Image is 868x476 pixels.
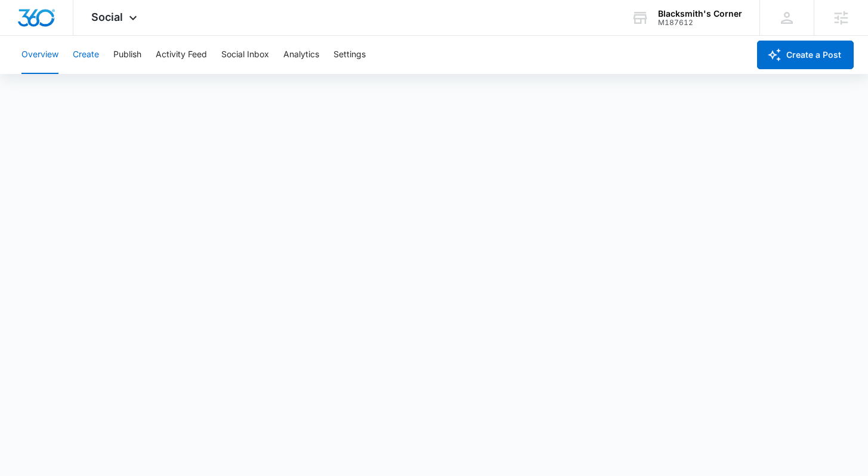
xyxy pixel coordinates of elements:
[658,18,742,27] div: account id
[91,11,123,23] span: Social
[221,36,269,74] button: Social Inbox
[333,36,366,74] button: Settings
[283,36,319,74] button: Analytics
[658,9,742,18] div: account name
[113,36,141,74] button: Publish
[73,36,99,74] button: Create
[21,36,58,74] button: Overview
[156,36,207,74] button: Activity Feed
[757,41,854,69] button: Create a Post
